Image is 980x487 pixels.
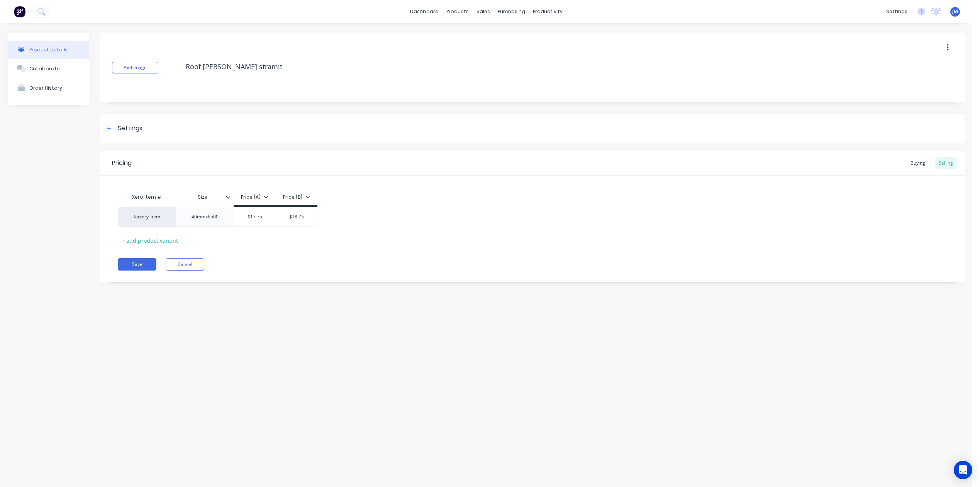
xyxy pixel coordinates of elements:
button: Collaborate [8,59,89,78]
button: Order History [8,78,89,97]
div: factory_item [125,213,168,220]
div: settings [882,6,911,17]
div: factory_item40mmx6500$17.75$18.75 [118,207,317,227]
div: Selling [935,157,957,169]
a: dashboard [406,6,443,17]
div: Xero Item # [118,189,176,205]
div: Price (B) [283,194,310,201]
div: Open Intercom Messenger [954,461,972,479]
div: Order History [29,85,62,91]
button: Cancel [166,258,204,271]
button: Save [118,258,156,271]
div: $18.75 [276,207,317,226]
div: 40mmx6500 [185,212,225,222]
div: Product details [29,47,68,53]
div: $17.75 [234,207,276,226]
img: Factory [14,6,25,17]
div: Size [176,189,234,205]
div: productivity [529,6,566,17]
div: Price (A) [241,194,268,201]
div: sales [473,6,494,17]
div: + add product variant [118,235,182,247]
textarea: Roof [PERSON_NAME] stramit [182,58,855,76]
div: Settings [118,124,142,133]
div: Collaborate [29,66,60,72]
span: JM [952,8,958,15]
div: Size [176,187,229,207]
button: Product details [8,41,89,59]
div: products [443,6,473,17]
div: Buying [907,157,929,169]
div: Pricing [112,158,132,168]
button: Add image [112,62,158,73]
div: purchasing [494,6,529,17]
